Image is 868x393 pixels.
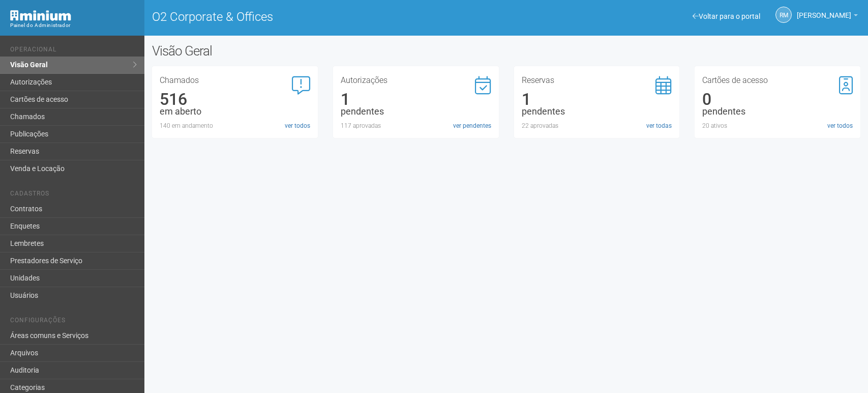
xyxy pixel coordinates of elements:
[522,121,672,130] div: 22 aprovadas
[797,2,851,19] span: Rogério Machado
[341,76,491,85] h3: Autorizações
[341,107,491,116] div: pendentes
[10,21,137,30] div: Painel do Administrador
[10,46,137,57] li: Operacional
[160,121,310,130] div: 140 em andamento
[702,76,853,85] h3: Cartões de acesso
[522,107,672,116] div: pendentes
[152,10,498,23] h1: O2 Corporate & Offices
[10,190,137,201] li: Cadastros
[160,76,310,85] h3: Chamados
[827,121,853,130] a: ver todos
[646,121,672,130] a: ver todas
[693,12,760,20] a: Voltar para o portal
[341,95,491,104] div: 1
[797,13,858,21] a: [PERSON_NAME]
[10,10,71,21] img: Minium
[152,43,438,59] h2: Visão Geral
[775,7,792,23] a: RM
[10,317,137,327] li: Configurações
[702,121,853,130] div: 20 ativos
[522,76,672,85] h3: Reservas
[522,95,672,104] div: 1
[285,121,310,130] a: ver todos
[160,95,310,104] div: 516
[341,121,491,130] div: 117 aprovadas
[453,121,491,130] a: ver pendentes
[702,107,853,116] div: pendentes
[702,95,853,104] div: 0
[160,107,310,116] div: em aberto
